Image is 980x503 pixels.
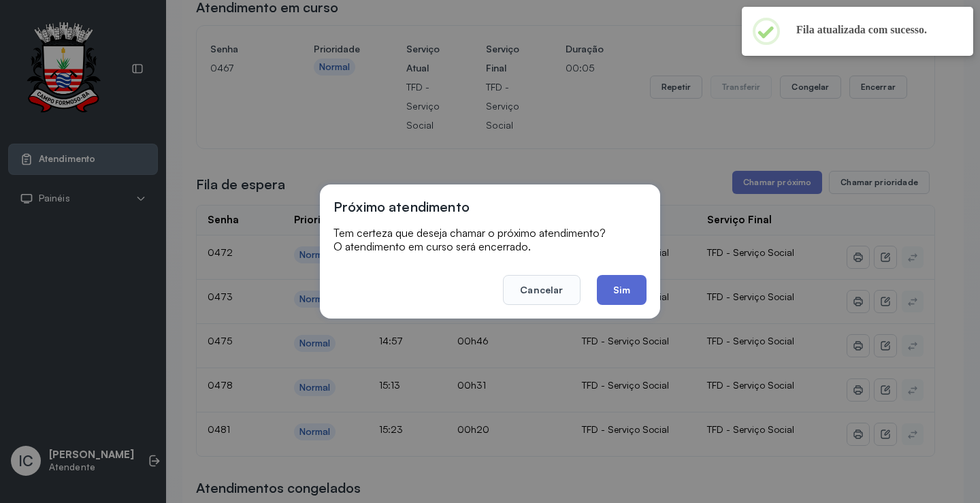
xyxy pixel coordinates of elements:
button: Sim [597,275,647,305]
p: Tem certeza que deseja chamar o próximo atendimento? [333,226,647,240]
h2: Fila atualizada com sucesso. [796,23,951,37]
button: Cancelar [503,275,580,305]
h3: Próximo atendimento [333,198,470,215]
p: O atendimento em curso será encerrado. [333,240,647,253]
